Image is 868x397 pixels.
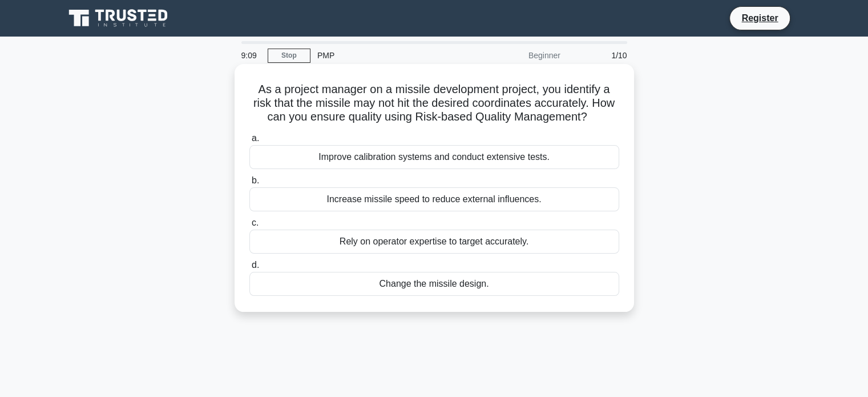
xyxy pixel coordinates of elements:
div: Increase missile speed to reduce external influences. [249,187,619,211]
h5: As a project manager on a missile development project, you identify a risk that the missile may n... [248,82,620,125]
a: Stop [268,49,310,63]
div: 9:09 [235,44,268,67]
span: d. [252,260,259,270]
div: PMP [310,44,467,67]
span: a. [252,133,259,143]
div: 1/10 [567,44,634,67]
a: Register [734,11,785,25]
span: c. [252,218,259,227]
div: Improve calibration systems and conduct extensive tests. [249,145,619,169]
div: Rely on operator expertise to target accurately. [249,230,619,254]
span: b. [252,175,259,185]
div: Beginner [467,44,567,67]
div: Change the missile design. [249,272,619,296]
